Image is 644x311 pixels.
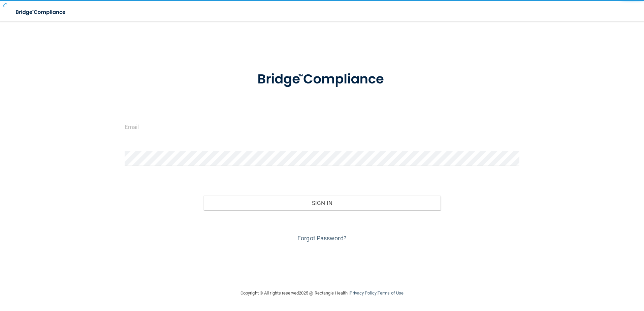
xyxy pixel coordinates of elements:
a: Forgot Password? [297,235,347,242]
img: bridge_compliance_login_screen.278c3ca4.svg [244,62,400,97]
a: Terms of Use [378,290,404,296]
keeper-lock: Open Keeper Popup [510,154,518,162]
img: bridge_compliance_login_screen.278c3ca4.svg [10,5,72,19]
input: Email [125,119,520,134]
a: Privacy Policy [350,290,376,296]
button: Sign In [203,196,441,210]
div: Copyright © All rights reserved 2025 @ Rectangle Health | | [199,282,445,304]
